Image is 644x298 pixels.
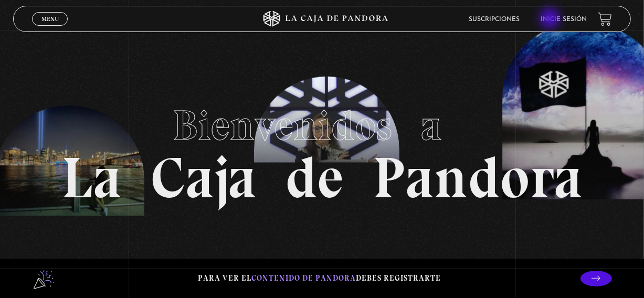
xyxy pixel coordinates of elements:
[61,91,583,207] h1: La Caja de Pandora
[598,12,612,26] a: View your shopping cart
[251,273,356,283] span: contenido de Pandora
[198,271,441,285] p: Para ver el debes registrarte
[541,16,587,23] a: Inicie sesión
[469,16,520,23] a: Suscripciones
[41,16,59,22] span: Menu
[173,100,471,151] span: Bienvenidos a
[38,25,62,32] span: Cerrar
